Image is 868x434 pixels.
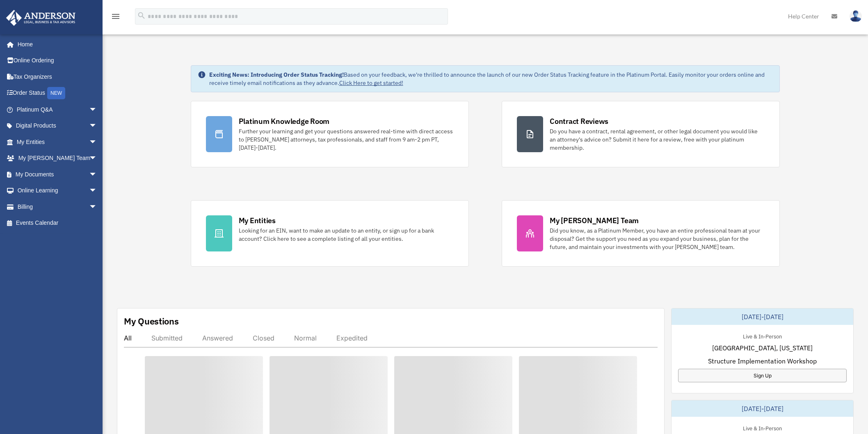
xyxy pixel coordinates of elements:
span: arrow_drop_down [89,150,105,167]
a: Platinum Q&Aarrow_drop_down [6,101,110,118]
div: My Questions [124,315,179,327]
div: Based on your feedback, we're thrilled to announce the launch of our new Order Status Tracking fe... [209,71,773,87]
img: User Pic [850,10,862,22]
a: Digital Productsarrow_drop_down [6,118,110,134]
a: Tax Organizers [6,69,110,85]
a: My Entitiesarrow_drop_down [6,134,110,150]
div: [DATE]-[DATE] [672,400,853,417]
a: Sign Up [678,369,847,382]
div: Do you have a contract, rental agreement, or other legal document you would like an attorney's ad... [550,127,765,152]
a: Contract Reviews Do you have a contract, rental agreement, or other legal document you would like... [502,101,780,167]
a: My [PERSON_NAME] Teamarrow_drop_down [6,150,110,167]
div: Closed [253,334,274,342]
div: Contract Reviews [550,116,608,126]
a: My [PERSON_NAME] Team Did you know, as a Platinum Member, you have an entire professional team at... [502,200,780,267]
a: menu [111,14,121,21]
span: Structure Implementation Workshop [708,356,817,366]
div: Looking for an EIN, want to make an update to an entity, or sign up for a bank account? Click her... [239,226,454,243]
div: Submitted [151,334,183,342]
a: My Entities Looking for an EIN, want to make an update to an entity, or sign up for a bank accoun... [191,200,469,267]
div: Live & In-Person [736,423,788,432]
i: menu [111,11,121,21]
div: NEW [47,87,65,99]
a: Events Calendar [6,215,110,231]
span: [GEOGRAPHIC_DATA], [US_STATE] [712,343,813,353]
span: arrow_drop_down [89,183,105,199]
a: Platinum Knowledge Room Further your learning and get your questions answered real-time with dire... [191,101,469,167]
a: Click Here to get started! [339,79,403,87]
strong: Exciting News: Introducing Order Status Tracking! [209,71,344,78]
span: arrow_drop_down [89,166,105,183]
div: Normal [294,334,317,342]
div: [DATE]-[DATE] [672,308,853,325]
div: My [PERSON_NAME] Team [550,215,639,226]
a: Home [6,36,105,53]
div: All [124,334,132,342]
span: arrow_drop_down [89,118,105,135]
div: Answered [202,334,233,342]
span: arrow_drop_down [89,199,105,215]
span: arrow_drop_down [89,101,105,118]
div: Did you know, as a Platinum Member, you have an entire professional team at your disposal? Get th... [550,226,765,251]
img: Anderson Advisors Platinum Portal [4,10,78,26]
div: Expedited [336,334,368,342]
div: My Entities [239,215,276,226]
div: Platinum Knowledge Room [239,116,330,126]
div: Live & In-Person [736,331,788,340]
a: My Documentsarrow_drop_down [6,166,110,183]
a: Order StatusNEW [6,85,110,102]
div: Further your learning and get your questions answered real-time with direct access to [PERSON_NAM... [239,127,454,152]
i: search [137,11,146,20]
span: arrow_drop_down [89,134,105,151]
a: Billingarrow_drop_down [6,199,110,215]
a: Online Learningarrow_drop_down [6,183,110,199]
a: Online Ordering [6,53,110,69]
